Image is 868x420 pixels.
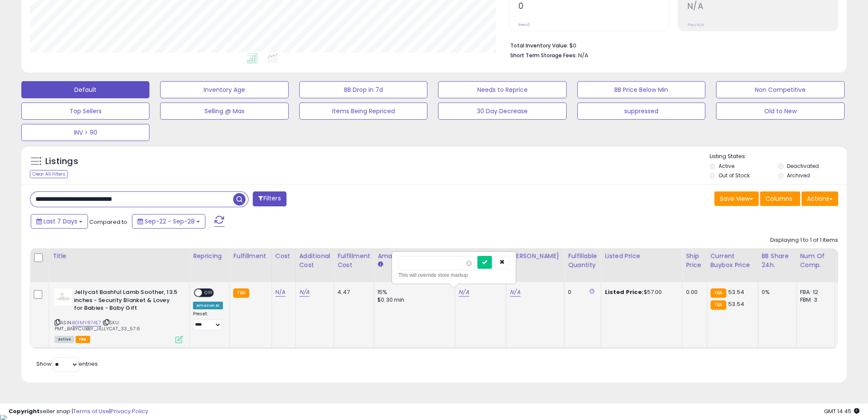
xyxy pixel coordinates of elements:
[719,172,750,179] label: Out of Stock
[787,162,819,170] label: Deactivated
[21,103,149,120] button: Top Sellers
[577,81,705,98] button: BB Price Below Min
[510,288,520,297] a: N/A
[605,288,643,296] b: Listed Price:
[605,252,678,261] div: Listed Price
[193,252,226,261] div: Repricing
[728,300,744,308] span: 53.54
[9,407,40,415] strong: Copyright
[31,214,88,229] button: Last 7 Days
[716,103,844,120] button: Old to New
[30,170,68,178] div: Clear All Filters
[193,311,223,330] div: Preset:
[770,236,838,244] div: Displaying 1 to 1 of 1 items
[377,296,448,304] div: $0.30 min
[568,252,597,270] div: Fulfillable Quantity
[687,1,838,13] h2: N/A
[299,81,427,98] button: BB Drop in 7d
[299,252,330,270] div: Additional Cost
[89,218,129,226] span: Compared to:
[714,191,759,206] button: Save View
[510,52,577,59] b: Short Term Storage Fees:
[716,81,844,98] button: Non Competitive
[824,407,859,415] span: 2025-10-8 14:45 GMT
[710,252,754,270] div: Current Buybox Price
[53,252,186,261] div: Title
[605,288,675,296] div: $57.00
[36,360,98,368] span: Show: entries
[377,261,383,268] small: Amazon Fees.
[55,336,74,343] span: All listings currently available for purchase on Amazon
[762,252,793,270] div: BB Share 24h.
[76,336,90,343] span: FBA
[337,288,367,296] div: 4.47
[459,288,469,297] a: N/A
[72,319,101,326] a: B01MY874E7
[438,81,566,98] button: Needs to Reprice
[45,156,78,167] h5: Listings
[719,162,734,170] label: Active
[9,408,148,416] div: seller snap | |
[377,252,451,261] div: Amazon Fees
[337,252,370,270] div: Fulfillment Cost
[21,81,149,98] button: Default
[760,191,800,206] button: Columns
[710,288,726,298] small: FBA
[74,288,178,314] b: Jellycat Bashful Lamb Soother, 13.5 inches - Security Blanket & Lovey for Babies - Baby Gift
[299,103,427,120] button: Items Being Repriced
[787,172,810,179] label: Archived
[800,288,828,296] div: FBA: 12
[21,124,149,141] button: INV > 90
[299,288,310,297] a: N/A
[710,300,726,310] small: FBA
[438,103,566,120] button: 30 Day Decrease
[510,40,832,50] li: $0
[55,288,183,342] div: ASIN:
[44,217,77,226] span: Last 7 Days
[377,288,448,296] div: 15%
[766,194,792,203] span: Columns
[398,271,509,279] div: This will override store markup
[518,22,530,27] small: Prev: 0
[111,407,148,415] a: Privacy Policy
[233,288,249,298] small: FBA
[801,191,838,206] button: Actions
[578,51,588,59] span: N/A
[132,214,205,229] button: Sep-22 - Sep-28
[762,288,790,296] div: 0%
[55,319,140,332] span: | SKU: PMT_BABYCUBBY_JELLYCAT_33_57.6
[275,288,286,297] a: N/A
[233,252,268,261] div: Fulfillment
[253,191,286,206] button: Filters
[687,22,704,27] small: Prev: N/A
[55,288,72,305] img: 31g62TUE0qL._SL40_.jpg
[160,103,288,120] button: Selling @ Max
[686,252,703,270] div: Ship Price
[510,42,568,49] b: Total Inventory Value:
[145,217,195,226] span: Sep-22 - Sep-28
[160,81,288,98] button: Inventory Age
[73,407,109,415] a: Terms of Use
[510,252,561,261] div: [PERSON_NAME]
[800,252,831,270] div: Num of Comp.
[800,296,828,304] div: FBM: 3
[202,289,216,297] span: OFF
[728,288,744,296] span: 53.54
[275,252,292,261] div: Cost
[568,288,594,296] div: 0
[193,302,223,309] div: Amazon AI
[518,1,669,13] h2: 0
[710,153,847,161] p: Listing States:
[577,103,705,120] button: suppressed
[686,288,700,296] div: 0.00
